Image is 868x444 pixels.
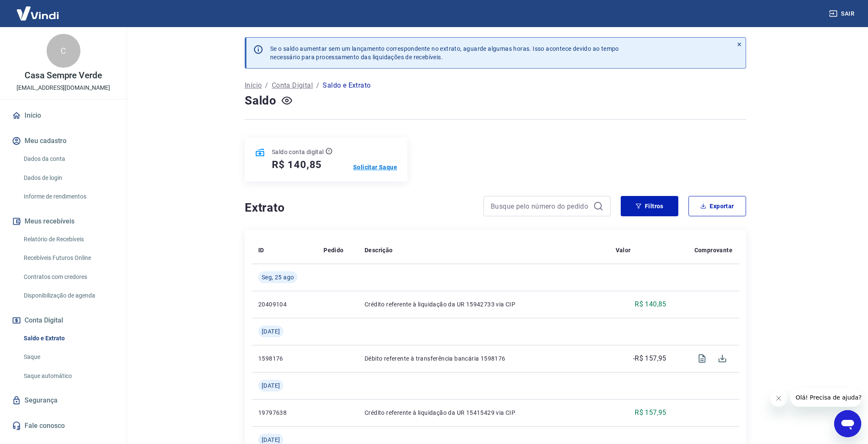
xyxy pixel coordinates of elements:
[270,44,619,61] p: Se o saldo aumentar sem um lançamento correspondente no extrato, aguarde algumas horas. Isso acon...
[25,71,102,80] p: Casa Sempre Verde
[10,212,116,231] button: Meus recebíveis
[491,200,590,212] input: Busque pelo número do pedido
[47,34,80,68] div: C
[834,410,861,437] iframe: Button to launch messaging window
[272,158,322,171] h5: R$ 140,85
[323,246,343,254] p: Pedido
[265,80,268,91] p: /
[262,381,280,390] span: [DATE]
[633,353,666,364] p: -R$ 157,95
[258,300,310,309] p: 20409104
[272,80,313,91] a: Conta Digital
[20,348,116,366] a: Saque
[20,268,116,286] a: Contratos com credores
[323,80,370,91] p: Saldo e Extrato
[353,163,397,171] a: Solicitar Saque
[20,249,116,267] a: Recebíveis Futuros Online
[365,354,602,363] p: Débito referente à transferência bancária 1598176
[10,311,116,330] button: Conta Digital
[10,416,116,435] a: Fale conosco
[621,196,678,216] button: Filtros
[245,92,276,109] h4: Saldo
[20,231,116,248] a: Relatório de Recebíveis
[20,150,116,168] a: Dados da conta
[20,287,116,304] a: Disponibilização de agenda
[272,148,324,156] p: Saldo conta digital
[258,408,310,417] p: 19797638
[258,354,310,363] p: 1598176
[10,391,116,410] a: Segurança
[262,273,294,281] span: Seg, 25 ago
[20,367,116,385] a: Saque automático
[635,408,666,418] p: R$ 157,95
[365,408,602,417] p: Crédito referente à liquidação da UR 15415429 via CIP
[20,188,116,205] a: Informe de rendimentos
[245,199,473,216] h4: Extrato
[262,436,280,444] span: [DATE]
[827,6,858,22] button: Sair
[770,390,787,407] iframe: Close message
[5,6,71,13] span: Olá! Precisa de ajuda?
[688,196,746,216] button: Exportar
[316,80,319,91] p: /
[712,348,733,369] span: Download
[616,246,631,254] p: Valor
[10,0,65,26] img: Vindi
[635,299,666,309] p: R$ 140,85
[10,106,116,125] a: Início
[262,327,280,336] span: [DATE]
[365,246,393,254] p: Descrição
[10,132,116,150] button: Meu cadastro
[245,80,262,91] a: Início
[694,246,733,254] p: Comprovante
[17,83,110,92] p: [EMAIL_ADDRESS][DOMAIN_NAME]
[258,246,264,254] p: ID
[692,348,712,369] span: Visualizar
[365,300,602,309] p: Crédito referente à liquidação da UR 15942733 via CIP
[20,330,116,347] a: Saldo e Extrato
[791,388,861,407] iframe: Message from company
[20,169,116,187] a: Dados de login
